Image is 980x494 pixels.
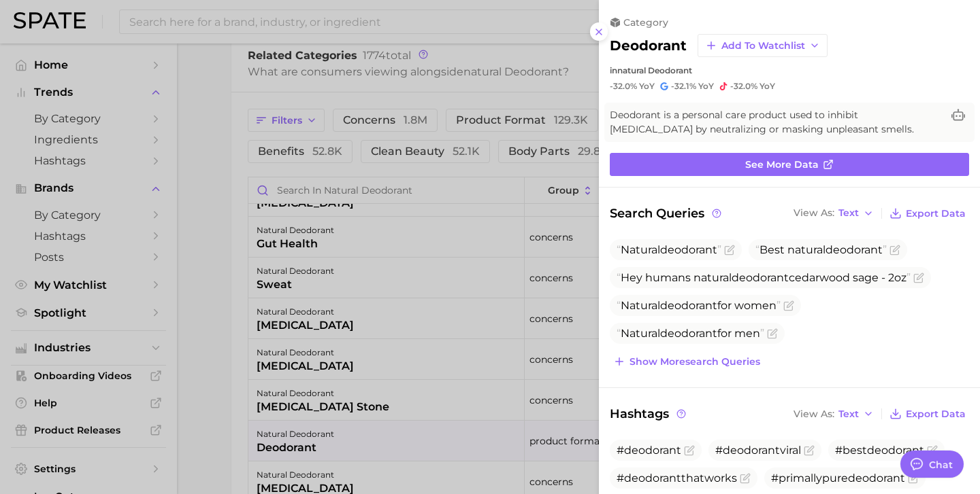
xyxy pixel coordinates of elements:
[886,404,969,423] button: Export Data
[639,81,655,92] span: YoY
[755,243,887,256] span: Best natural
[721,40,805,52] span: Add to Watchlist
[889,245,900,255] button: Flag as miscategorized or irrelevant
[610,204,723,223] span: Search Queries
[783,300,794,311] button: Flag as miscategorized or irrelevant
[610,37,687,54] h2: deodorant
[617,444,681,457] span: #deodorant
[767,328,778,339] button: Flag as miscategorized or irrelevant
[698,34,828,57] button: Add to Watchlist
[671,81,696,91] span: -32.1%
[732,271,789,284] span: deodorant
[617,271,911,284] span: Hey humans natural cedarwood sage - 2oz
[790,405,877,423] button: View AsText
[617,65,692,75] span: natural deodorant
[908,473,919,484] button: Flag as miscategorized or irrelevant
[826,243,883,256] span: deodorant
[835,444,924,457] span: #bestdeodorant
[794,410,834,418] span: View As
[610,404,688,423] span: Hashtags
[906,408,966,420] span: Export Data
[745,159,819,171] span: See more data
[771,472,905,484] span: #primallypuredeodorant
[794,209,834,217] span: View As
[886,204,969,223] button: Export Data
[730,81,757,91] span: -32.0%
[759,81,775,92] span: YoY
[790,205,877,222] button: View AsText
[660,243,717,256] span: deodorant
[838,410,859,418] span: Text
[838,209,859,217] span: Text
[804,445,815,456] button: Flag as miscategorized or irrelevant
[610,352,764,371] button: Show moresearch queries
[610,108,942,137] span: Deodorant is a personal care product used to inhibit [MEDICAL_DATA] by neutralizing or masking un...
[617,299,781,312] span: Natural for women
[660,327,717,340] span: deodorant
[617,472,737,484] span: #deodorantthatworks
[617,243,721,256] span: Natural
[610,65,969,75] div: in
[913,272,924,283] button: Flag as miscategorized or irrelevant
[740,473,751,484] button: Flag as miscategorized or irrelevant
[698,81,714,92] span: YoY
[623,16,668,29] span: category
[617,327,764,340] span: Natural for men
[610,153,969,176] a: See more data
[906,208,966,219] span: Export Data
[660,299,717,312] span: deodorant
[927,445,938,456] button: Flag as miscategorized or irrelevant
[684,445,695,456] button: Flag as miscategorized or irrelevant
[724,245,735,255] button: Flag as miscategorized or irrelevant
[610,81,637,91] span: -32.0%
[630,356,760,368] span: Show more search queries
[715,444,801,457] span: #deodorantviral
